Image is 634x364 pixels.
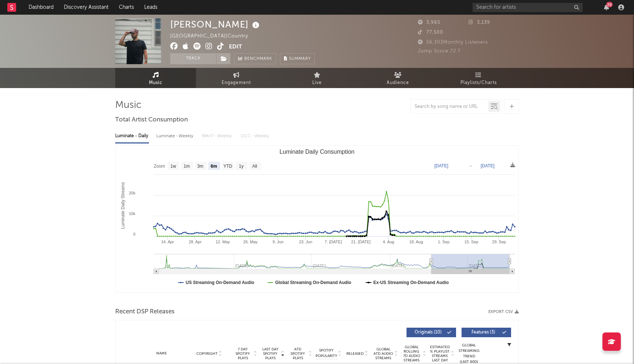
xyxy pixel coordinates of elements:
[170,32,256,41] div: [GEOGRAPHIC_DATA] | Country
[129,191,135,195] text: 20k
[243,240,258,244] text: 26. May
[407,328,456,337] button: Originals(10)
[234,53,276,64] a: Benchmark
[606,2,613,7] div: 29
[186,280,254,285] text: US Streaming On-Demand Audio
[115,68,196,88] a: Music
[161,240,174,244] text: 14. Apr
[434,163,448,168] text: [DATE]
[275,280,351,285] text: Global Streaming On-Demand Audio
[115,116,188,124] span: Total Artist Consumption
[299,240,312,244] text: 23. Jun
[252,164,257,169] text: All
[288,347,307,360] span: ATD Spotify Plays
[115,130,149,142] div: Luminate - Daily
[430,345,450,363] span: Estimated % Playlist Streams Last Day
[473,3,583,12] input: Search for artists
[171,164,176,169] text: 1w
[481,163,495,168] text: [DATE]
[149,79,163,87] span: Music
[316,348,337,359] span: Spotify Popularity
[244,55,272,63] span: Benchmark
[438,240,450,244] text: 1. Sep
[133,232,135,236] text: 0
[170,53,216,64] button: Track
[604,4,609,10] button: 29
[138,351,186,356] div: Name
[418,49,460,54] span: Jump Score: 72.7
[211,164,217,169] text: 6m
[411,104,488,110] input: Search by song name or URL
[462,328,511,337] button: Features(3)
[418,20,440,25] span: 3,965
[325,240,342,244] text: 7. [DATE]
[373,347,393,360] span: Global ATD Audio Streams
[469,20,490,25] span: 3,139
[374,280,449,285] text: Ex-US Streaming On-Demand Audio
[409,240,423,244] text: 18. Aug
[466,330,500,335] span: Features ( 3 )
[260,347,280,360] span: Last Day Spotify Plays
[280,53,315,64] button: Summary
[196,68,277,88] a: Engagement
[196,352,218,356] span: Copyright
[239,164,244,169] text: 1y
[418,40,488,45] span: 56,303 Monthly Listeners
[280,149,355,155] text: Luminate Daily Consumption
[357,68,438,88] a: Audience
[233,347,252,360] span: 7 Day Spotify Plays
[383,240,394,244] text: 4. Aug
[418,30,443,35] span: 77,500
[223,164,232,169] text: YTD
[401,345,422,363] span: Global Rolling 7D Audio Streams
[460,79,497,87] span: Playlists/Charts
[312,79,322,87] span: Live
[197,164,204,169] text: 3m
[346,352,364,356] span: Released
[289,57,311,61] span: Summary
[229,43,242,52] button: Edit
[273,240,284,244] text: 9. Jun
[387,79,409,87] span: Audience
[115,307,175,316] span: Recent DSP Releases
[492,240,506,244] text: 29. Sep
[154,164,165,169] text: Zoom
[438,68,519,88] a: Playlists/Charts
[184,164,190,169] text: 1m
[120,182,125,229] text: Luminate Daily Streams
[351,240,371,244] text: 21. [DATE]
[411,330,445,335] span: Originals ( 10 )
[129,211,135,216] text: 10k
[222,79,251,87] span: Engagement
[488,310,519,314] button: Export CSV
[277,68,357,88] a: Live
[156,130,195,142] div: Luminate - Weekly
[170,18,261,30] div: [PERSON_NAME]
[216,240,230,244] text: 12. May
[468,163,473,168] text: →
[116,146,518,292] svg: Luminate Daily Consumption
[189,240,201,244] text: 28. Apr
[464,240,478,244] text: 15. Sep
